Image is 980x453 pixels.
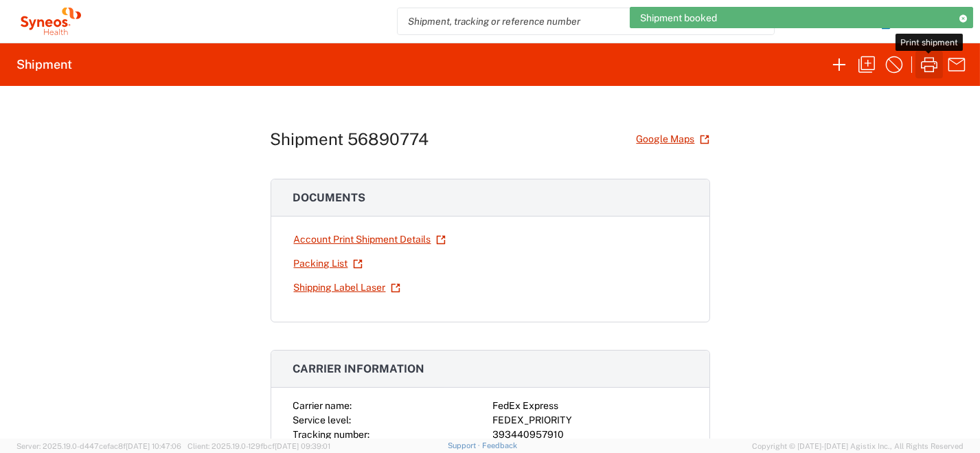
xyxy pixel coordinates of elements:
input: Shipment, tracking or reference number [398,8,753,34]
h1: Shipment 56890774 [271,129,429,149]
span: Service level: [293,415,352,426]
span: Shipment booked [640,12,717,24]
h2: Shipment [16,56,72,73]
a: Google Maps [636,127,710,151]
span: [DATE] 10:47:06 [126,442,181,450]
span: Tracking number: [293,429,370,440]
div: FEDEX_PRIORITY [493,413,687,428]
span: Documents [293,191,366,204]
span: Copyright © [DATE]-[DATE] Agistix Inc., All Rights Reserved [752,440,964,452]
a: Account Print Shipment Details [293,228,446,252]
div: 393440957910 [493,428,687,442]
span: [DATE] 09:39:01 [275,442,330,450]
a: Packing List [293,252,363,276]
a: Shipping Label Laser [293,276,401,300]
a: Support [448,441,482,450]
span: Client: 2025.19.0-129fbcf [187,442,330,450]
a: Feedback [482,441,517,450]
span: Carrier name: [293,400,352,411]
span: Server: 2025.19.0-d447cefac8f [16,442,181,450]
div: FedEx Express [493,399,687,413]
span: Carrier information [293,362,425,375]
